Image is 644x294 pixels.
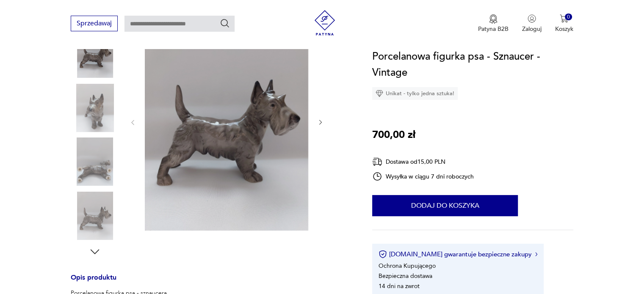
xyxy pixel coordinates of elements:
[379,250,537,258] button: [DOMAIN_NAME] gwarantuje bezpieczne zakupy
[312,10,337,36] img: Patyna - sklep z meblami i dekoracjami vintage
[478,25,509,33] p: Patyna B2B
[372,87,458,100] div: Unikat - tylko jedna sztuka!
[71,30,119,78] img: Zdjęcie produktu Porcelanowa figurka psa - Sznaucer - Vintage
[71,137,119,186] img: Zdjęcie produktu Porcelanowa figurka psa - Sznaucer - Vintage
[145,13,308,231] img: Zdjęcie produktu Porcelanowa figurka psa - Sznaucer - Vintage
[71,16,118,31] button: Sprzedawaj
[565,14,572,21] div: 0
[379,272,432,280] li: Bezpieczna dostawa
[528,14,536,23] img: Ikonka użytkownika
[555,25,573,33] p: Koszyk
[560,14,568,23] img: Ikona koszyka
[372,49,573,81] h1: Porcelanowa figurka psa - Sznaucer - Vintage
[372,127,415,143] p: 700,00 zł
[220,18,230,28] button: Szukaj
[535,252,538,256] img: Ikona strzałki w prawo
[372,157,382,167] img: Ikona dostawy
[372,195,518,216] button: Dodaj do koszyka
[372,157,474,167] div: Dostawa od 15,00 PLN
[478,14,509,33] button: Patyna B2B
[379,250,387,258] img: Ikona certyfikatu
[372,171,474,181] div: Wysyłka w ciągu 7 dni roboczych
[71,275,352,289] h3: Opis produktu
[478,14,509,33] a: Ikona medaluPatyna B2B
[555,14,573,33] button: 0Koszyk
[71,84,119,132] img: Zdjęcie produktu Porcelanowa figurka psa - Sznaucer - Vintage
[379,262,436,270] li: Ochrona Kupującego
[379,282,420,290] li: 14 dni na zwrot
[376,90,383,97] img: Ikona diamentu
[522,14,542,33] button: Zaloguj
[522,25,542,33] p: Zaloguj
[71,192,119,240] img: Zdjęcie produktu Porcelanowa figurka psa - Sznaucer - Vintage
[71,21,118,27] a: Sprzedawaj
[489,14,498,24] img: Ikona medalu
